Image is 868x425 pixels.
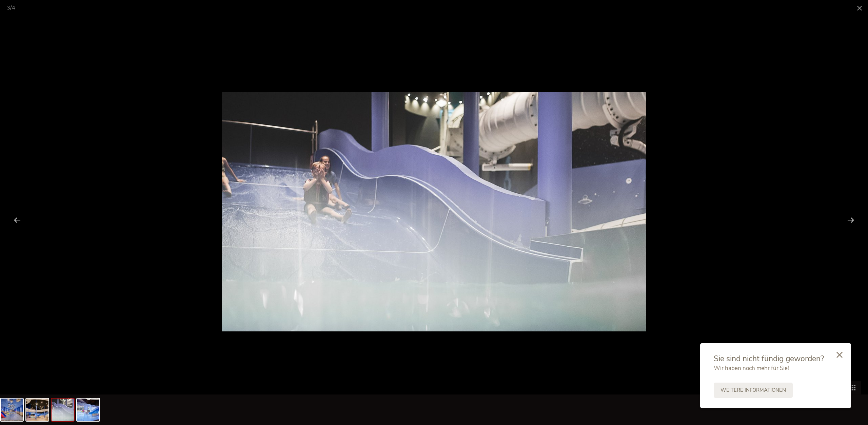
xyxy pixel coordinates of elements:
span: Wir haben noch mehr für Sie! [714,364,789,372]
img: csm_8_Family_Spa_9470b40981.jpg [1,399,23,421]
span: Weitere Informationen [721,387,786,394]
img: csm_009_A_L__c_KOTTERSTEGER_181107__KM_6739_b45b0d9690.jpg [222,92,646,331]
span: Sie sind nicht fündig geworden? [714,353,824,364]
span: 3 [7,4,10,12]
span: 4 [12,4,15,12]
a: Weitere Informationen [714,383,793,398]
img: csm_ala18_0046_be0559b5f2.jpg [77,399,99,421]
img: csm_8_Family_Spa_2_c27923c238.jpg [26,399,48,421]
img: csm_009_A_L__c_KOTTERSTEGER_181107__KM_6739_42c5282060.jpg [52,399,74,421]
